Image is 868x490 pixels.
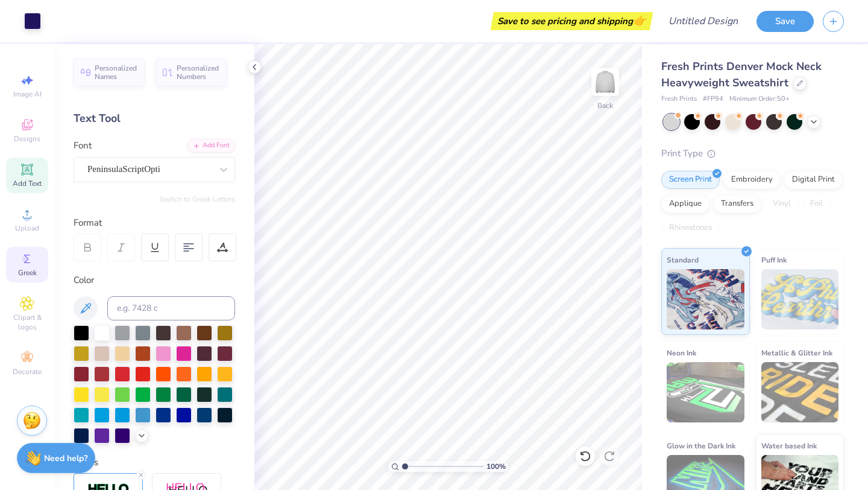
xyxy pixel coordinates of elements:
[13,179,42,188] span: Add Text
[661,195,709,213] div: Applique
[18,268,37,278] span: Greek
[761,253,787,266] span: Puff Ink
[784,171,843,189] div: Digital Print
[593,70,617,94] img: Back
[95,64,137,81] span: Personalized Names
[659,9,747,33] input: Untitled Design
[667,362,744,422] img: Neon Ink
[74,110,235,127] div: Text Tool
[661,219,720,237] div: Rhinestones
[667,346,696,359] span: Neon Ink
[494,12,650,30] div: Save to see pricing and shipping
[761,269,839,329] img: Puff Ink
[14,134,40,144] span: Designs
[703,94,723,104] span: # FP94
[15,223,39,233] span: Upload
[661,171,720,189] div: Screen Print
[44,453,87,464] strong: Need help?
[661,147,844,161] div: Print Type
[661,94,697,104] span: Fresh Prints
[729,94,790,104] span: Minimum Order: 50 +
[661,59,822,90] span: Fresh Prints Denver Mock Neck Heavyweight Sweatshirt
[667,269,744,329] img: Standard
[107,296,235,320] input: e.g. 7428 c
[74,273,235,287] div: Color
[723,171,781,189] div: Embroidery
[74,216,236,230] div: Format
[486,461,506,472] span: 100 %
[177,64,219,81] span: Personalized Numbers
[74,139,92,153] label: Font
[160,194,235,204] button: Switch to Greek Letters
[761,439,817,452] span: Water based Ink
[713,195,761,213] div: Transfers
[761,362,839,422] img: Metallic & Glitter Ink
[187,139,235,153] div: Add Font
[6,313,48,332] span: Clipart & logos
[74,456,235,469] div: Styles
[13,367,42,377] span: Decorate
[802,195,831,213] div: Foil
[667,253,699,266] span: Standard
[765,195,799,213] div: Vinyl
[633,13,646,28] span: 👉
[13,89,42,99] span: Image AI
[756,11,814,32] button: Save
[597,100,613,111] div: Back
[667,439,735,452] span: Glow in the Dark Ink
[761,346,832,359] span: Metallic & Glitter Ink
